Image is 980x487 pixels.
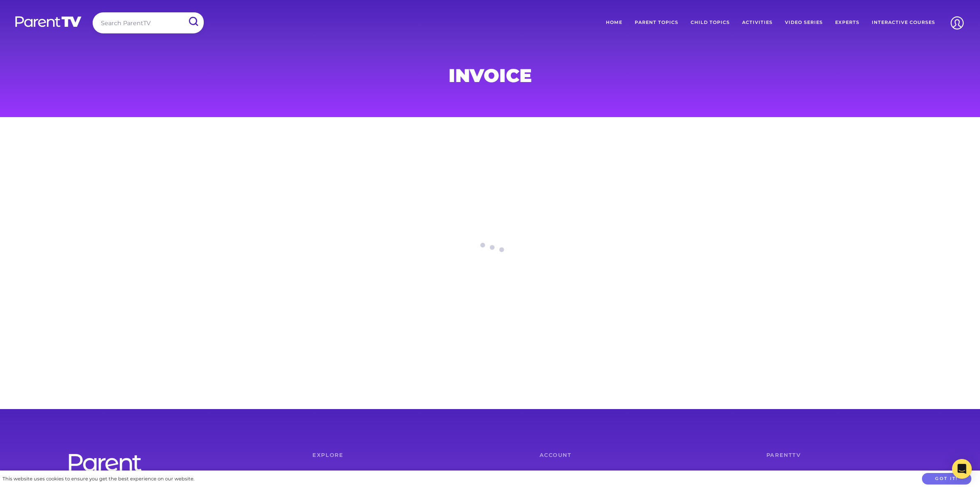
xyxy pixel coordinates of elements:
h6: ParentTV [766,453,960,458]
a: Login [540,468,733,483]
h6: Explore [312,453,506,458]
button: Got it! [922,473,971,485]
img: parenttv-logo-white.4c85aaf.svg [14,16,82,28]
a: Experts [829,12,866,33]
a: Video Series [779,12,829,33]
h1: Invoice [292,67,689,84]
a: Child Topics [684,12,736,33]
input: Submit [182,12,204,31]
img: Account [947,12,968,33]
a: Interactive Courses [866,12,941,33]
a: About Us [766,468,960,483]
input: Search ParentTV [93,12,204,33]
a: Home [600,12,629,33]
h6: Account [540,453,733,458]
div: Open Intercom Messenger [952,459,972,479]
a: Home [312,468,506,483]
a: Parent Topics [629,12,684,33]
a: Activities [736,12,779,33]
div: This website uses cookies to ensure you get the best experience on our website. [2,475,194,483]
